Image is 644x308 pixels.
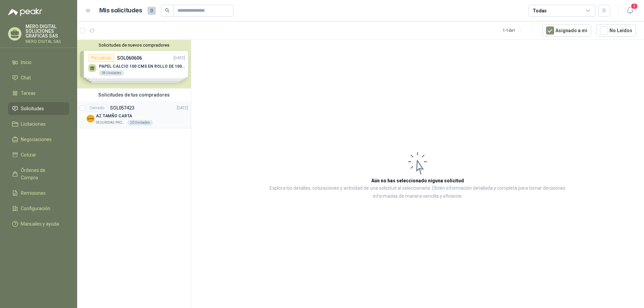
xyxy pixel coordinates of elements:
span: 3 [631,3,638,9]
a: Manuales y ayuda [8,218,69,230]
div: Solicitudes de tus compradores [77,88,191,101]
span: Tareas [21,89,36,97]
a: CerradoSOL057423[DATE] Company LogoAZ TAMÑO CARTASEGURIDAD PROVISER LTDA20 Unidades [77,101,191,128]
span: search [165,8,170,13]
div: Solicitudes de nuevos compradoresPor cotizarSOL060606[DATE] PAPEL CALCIO 100 CMS EN ROLLO DE 100 ... [77,40,191,88]
button: 3 [624,5,636,17]
div: Todas [533,7,547,14]
span: Cotizar [21,151,36,159]
a: Remisiones [8,187,69,199]
img: Company Logo [87,115,95,123]
span: Licitaciones [21,120,46,128]
h3: Aún no has seleccionado niguna solicitud [371,177,464,184]
p: SOL057423 [110,106,135,110]
div: Cerrado [87,104,107,112]
span: Configuración [21,205,50,212]
p: AZ TAMÑO CARTA [96,113,132,119]
button: Solicitudes de nuevos compradores [80,43,188,48]
a: Configuración [8,202,69,215]
span: Negociaciones [21,136,52,143]
span: Chat [21,74,31,81]
a: Chat [8,71,69,84]
span: Remisiones [21,189,46,197]
span: Solicitudes [21,105,44,112]
span: 0 [148,7,156,15]
button: Asignado a mi [542,24,591,37]
p: SEGURIDAD PROVISER LTDA [96,120,126,125]
a: Inicio [8,56,69,69]
a: Negociaciones [8,133,69,146]
a: Órdenes de Compra [8,164,69,184]
span: Órdenes de Compra [21,167,63,181]
p: MERO DIGITAL SAS [25,40,69,44]
a: Licitaciones [8,118,69,130]
p: Explora los detalles, cotizaciones y actividad de una solicitud al seleccionarla. Obtén informaci... [258,184,577,200]
span: Manuales y ayuda [21,220,59,228]
a: Solicitudes [8,102,69,115]
p: [DATE] [177,105,188,111]
a: Tareas [8,87,69,100]
img: Logo peakr [8,8,42,16]
div: 20 Unidades [127,120,153,125]
button: No Leídos [596,24,636,37]
span: Inicio [21,59,32,66]
h1: Mis solicitudes [99,6,142,15]
p: MERO DIGITAL SOLUCIONES GRAFICAS SAS [25,24,69,38]
div: 1 - 1 de 1 [503,25,537,36]
a: Cotizar [8,148,69,161]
